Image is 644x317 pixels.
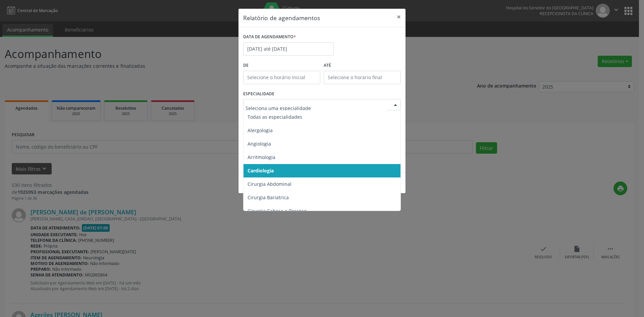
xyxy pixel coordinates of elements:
button: Close [392,9,406,25]
span: Cardiologia [248,167,274,174]
label: De [243,60,320,71]
label: ATÉ [324,60,401,71]
input: Seleciona uma especialidade [246,101,387,115]
span: Arritmologia [248,154,275,160]
span: Cirurgia Abdominal [248,181,291,187]
input: Selecione o horário inicial [243,71,320,84]
input: Selecione o horário final [324,71,401,84]
label: ESPECIALIDADE [243,89,274,99]
span: Cirurgia Cabeça e Pescoço [248,208,307,214]
span: Todas as especialidades [248,114,302,120]
span: Cirurgia Bariatrica [248,194,289,201]
input: Selecione uma data ou intervalo [243,42,334,56]
label: DATA DE AGENDAMENTO [243,32,296,42]
h5: Relatório de agendamentos [243,13,320,22]
span: Angiologia [248,141,271,147]
span: Alergologia [248,127,273,134]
